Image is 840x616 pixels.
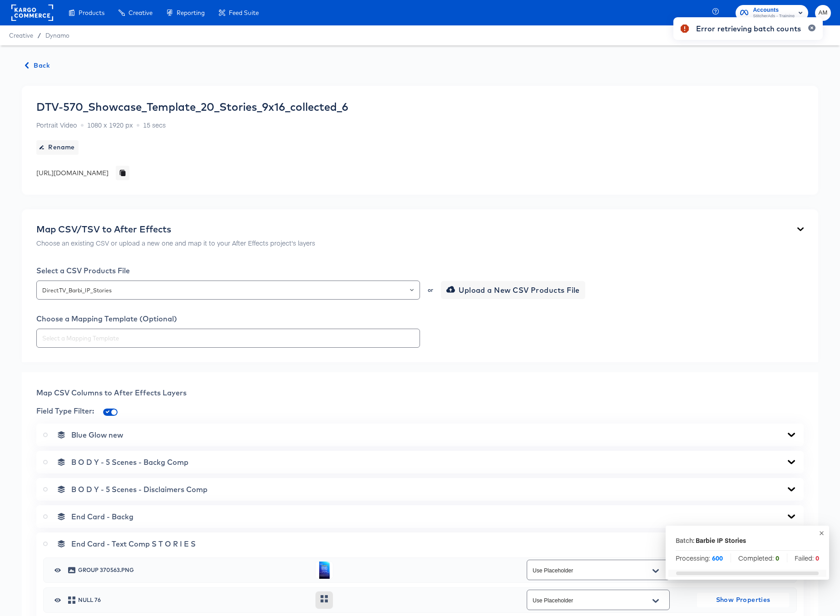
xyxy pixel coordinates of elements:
[701,594,786,606] span: Show Properties
[71,485,208,494] span: B O D Y - 5 Scenes - Disclaimers Comp
[410,284,414,296] button: Open
[71,458,188,467] span: B O D Y - 5 Scenes - Backg Comp
[45,32,69,39] a: Dynamo
[78,567,308,573] span: Group 370563.png
[78,597,308,603] span: Null 76
[36,238,315,247] p: Choose an existing CSV or upload a new one and map it to your After Effects project's layers
[40,285,416,296] input: Select a Products File
[36,224,315,235] div: Map CSV/TSV to After Effects
[22,60,54,71] button: Back
[36,266,804,275] div: Select a CSV Products File
[36,406,94,415] span: Field Type Filter:
[753,5,795,15] span: Accounts
[128,9,153,16] span: Creative
[25,60,50,71] span: Back
[40,333,416,344] input: Select a Mapping Template
[177,9,205,16] span: Reporting
[87,120,133,129] span: 1080 x 1920 px
[427,287,434,293] div: or
[649,594,662,608] button: Open
[143,120,166,129] span: 15 secs
[36,168,109,177] div: [URL][DOMAIN_NAME]
[40,142,75,153] span: Rename
[736,5,808,21] button: AccountsStitcherAds - Training
[815,5,831,21] button: AM
[33,32,45,39] span: /
[71,512,133,521] span: End Card - Backg
[36,314,804,323] div: Choose a Mapping Template (Optional)
[71,430,123,439] span: Blue Glow new
[697,593,789,607] button: Show Properties
[441,281,585,299] button: Upload a New CSV Products File
[36,120,77,129] span: Portrait Video
[229,9,259,16] span: Feed Suite
[71,539,196,548] span: End Card - Text Comp S T O R I E S
[649,564,662,578] button: Open
[448,284,580,296] span: Upload a New CSV Products File
[36,388,187,397] span: Map CSV Columns to After Effects Layers
[696,23,801,34] div: Error retrieving batch counts
[819,8,827,18] span: AM
[36,100,348,113] div: DTV-570_Showcase_Template_20_Stories_9x16_collected_6
[9,32,33,39] span: Creative
[36,140,79,155] button: Rename
[79,9,104,16] span: Products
